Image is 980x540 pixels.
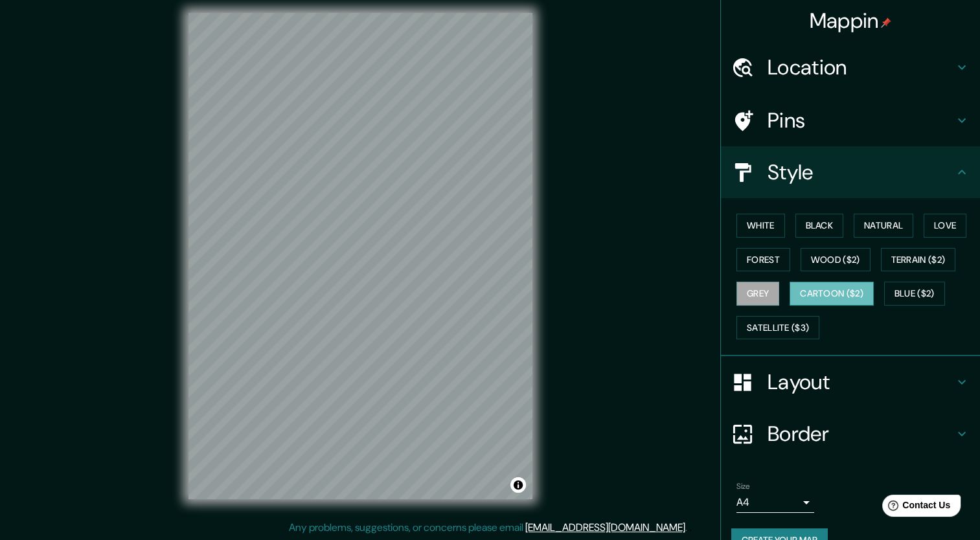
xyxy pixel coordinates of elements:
[768,369,954,395] h4: Layout
[510,477,526,493] button: Toggle attribution
[881,248,956,272] button: Terrain ($2)
[768,107,954,133] h4: Pins
[865,489,966,526] iframe: Help widget launcher
[768,54,954,80] h4: Location
[525,521,685,534] a: [EMAIL_ADDRESS][DOMAIN_NAME]
[881,17,891,28] img: pin-icon.png
[736,481,750,492] label: Size
[736,316,819,340] button: Satellite ($3)
[768,159,954,185] h4: Style
[884,282,945,306] button: Blue ($2)
[790,282,874,306] button: Cartoon ($2)
[687,520,689,535] div: .
[289,520,687,535] p: Any problems, suggestions, or concerns please email .
[721,95,980,146] div: Pins
[736,214,785,238] button: White
[188,13,532,499] canvas: Map
[795,214,844,238] button: Black
[721,408,980,460] div: Border
[736,282,779,306] button: Grey
[768,421,954,447] h4: Border
[801,248,871,272] button: Wood ($2)
[736,248,790,272] button: Forest
[721,41,980,93] div: Location
[689,520,692,535] div: .
[721,146,980,198] div: Style
[736,492,814,513] div: A4
[810,8,892,34] h4: Mappin
[924,214,966,238] button: Love
[854,214,913,238] button: Natural
[721,356,980,408] div: Layout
